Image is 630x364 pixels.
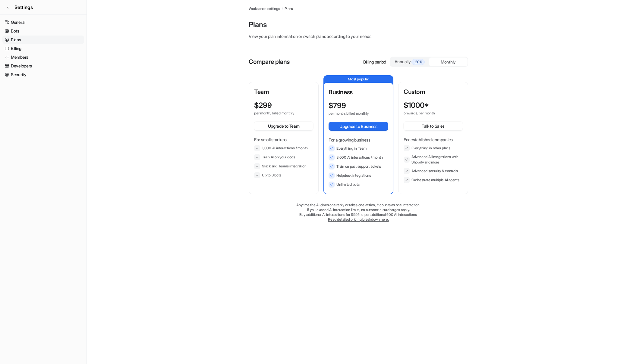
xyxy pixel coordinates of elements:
[329,122,388,131] button: Upgrade to Business
[404,87,463,96] p: Custom
[404,122,463,130] button: Talk to Sales
[254,163,313,169] li: Slack and Teams integration
[282,6,283,11] span: /
[249,203,468,207] p: Anytime the AI gives one reply or takes one action, it counts as one interaction.
[249,57,290,66] p: Compare plans
[249,6,280,11] a: Workspace settings
[12,43,109,53] p: Hi there 👋
[2,70,84,79] a: Security
[2,27,84,35] a: Bots
[329,101,346,110] p: $ 799
[411,59,425,65] span: -20%
[2,62,84,70] a: Developers
[404,154,463,165] li: Advanced AI integrations with Shopify and more
[329,137,388,143] p: For a growing business
[329,173,388,179] li: Helpdesk integrations
[404,111,452,116] p: onwards, per month
[329,182,388,188] li: Unlimited bots
[254,101,272,110] p: $ 299
[254,172,313,178] li: Up to 3 bots
[329,88,388,97] p: Business
[285,6,293,11] a: Plans
[329,111,377,116] p: per month, billed monthly
[2,36,84,44] a: Plans
[60,188,121,212] button: Messages
[23,203,37,207] span: Home
[104,10,115,20] div: Close
[14,4,33,11] span: Settings
[393,58,427,65] div: Annually
[6,71,115,87] div: Send us a message
[329,154,388,160] li: 3,000 AI interactions / month
[249,20,468,30] p: Plans
[249,212,468,217] p: Buy additional AI interactions for $99/mo per additional 500 AI interactions.
[35,10,47,22] img: Profile image for eesel
[249,33,468,39] p: View your plan information or switch plans according to your needs
[12,53,109,63] p: How can we help?
[324,76,393,83] p: Most popular
[404,101,429,110] p: $ 1000*
[2,44,84,53] a: Billing
[363,59,386,65] p: Billing period
[404,145,463,151] li: Everything in other plans
[254,87,313,96] p: Team
[254,145,313,151] li: 1,000 AI interactions / month
[12,10,24,22] img: Profile image for Amogh
[2,53,84,61] a: Members
[404,177,463,183] li: Orchestrate multiple AI agents
[254,154,313,160] li: Train AI on your docs
[254,111,302,116] p: per month, billed monthly
[429,58,468,66] div: Monthly
[24,10,36,22] img: Profile image for Katelin
[404,136,463,143] p: For established companies
[328,217,389,222] a: Read detailed pricing breakdown here.
[329,145,388,151] li: Everything in Team
[2,18,84,26] a: General
[249,207,468,212] p: If you exceed AI interaction limits, no automatic surcharges apply.
[12,76,101,82] div: Send us a message
[254,136,313,143] p: For small startups
[329,163,388,170] li: Train on past support tickets
[254,122,313,130] button: Upgrade to Team
[404,168,463,174] li: Advanced security & controls
[80,203,101,207] span: Messages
